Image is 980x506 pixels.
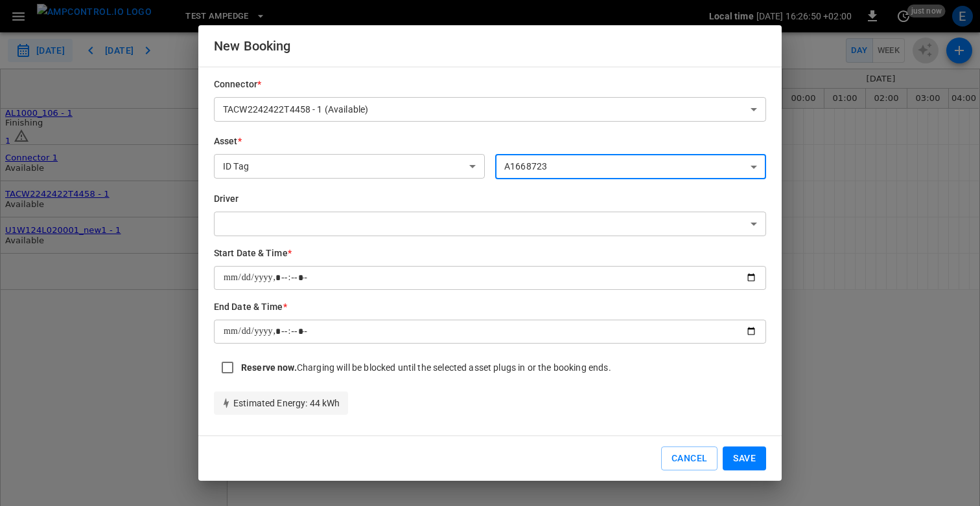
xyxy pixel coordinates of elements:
p: Estimated Energy : 44 kWh [222,397,340,410]
div: ID Tag [214,154,485,179]
div: TACW2242422T4458 - 1 (Available) [214,97,766,122]
h6: Asset [214,135,485,149]
div: Charging will be blocked until the selected asset plugs in or the booking ends. [241,361,611,374]
h6: Driver [214,192,766,206]
button: Save [723,446,766,470]
h6: Start Date & Time [214,247,766,261]
h6: Connector [214,78,766,92]
button: Cancel [661,446,717,470]
div: A1668723 [495,155,766,179]
h6: End Date & Time [214,300,766,314]
strong: Reserve now. [241,362,297,373]
h2: New Booking [198,25,782,67]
